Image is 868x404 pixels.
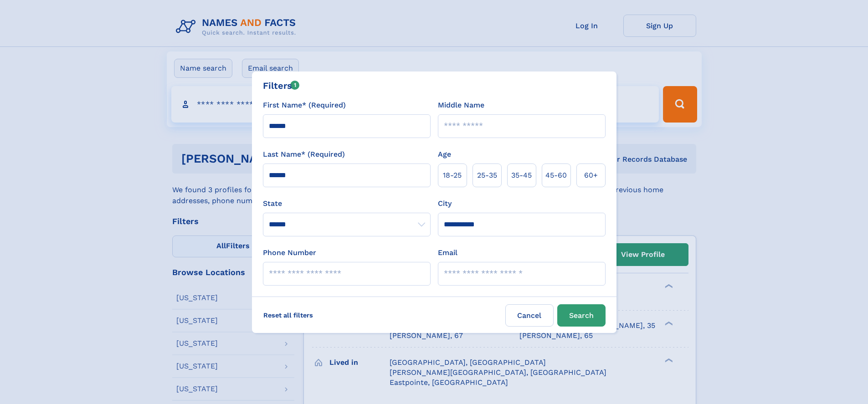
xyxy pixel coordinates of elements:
[263,100,346,111] label: First Name* (Required)
[263,79,300,92] div: Filters
[263,149,345,160] label: Last Name* (Required)
[438,247,457,258] label: Email
[477,170,497,181] span: 25‑35
[511,170,532,181] span: 35‑45
[438,149,451,160] label: Age
[438,100,484,111] label: Middle Name
[584,170,598,181] span: 60+
[257,304,319,326] label: Reset all filters
[443,170,462,181] span: 18‑25
[263,247,316,258] label: Phone Number
[557,304,606,327] button: Search
[263,198,431,209] label: State
[505,304,554,327] label: Cancel
[545,170,567,181] span: 45‑60
[438,198,452,209] label: City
